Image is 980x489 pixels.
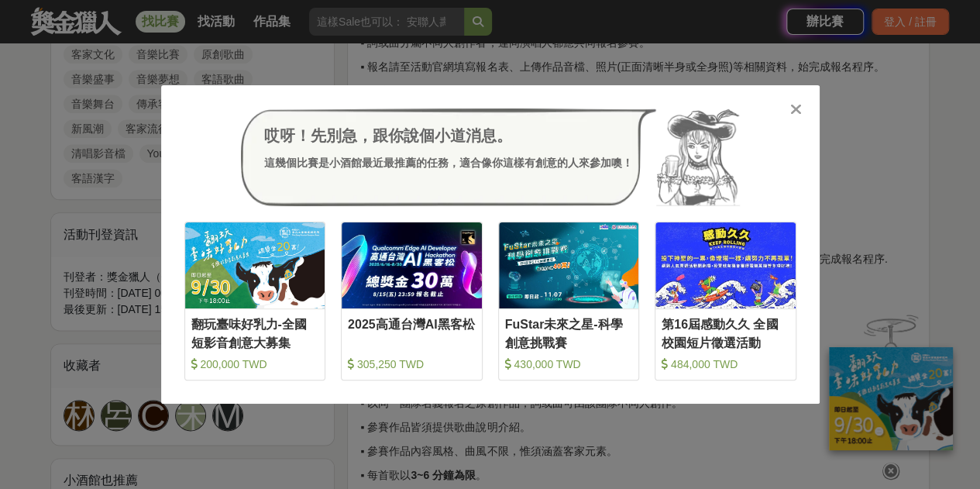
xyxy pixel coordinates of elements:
img: Cover Image [342,222,482,308]
div: 哎呀！先別急，跟你說個小道消息。 [264,124,633,147]
div: 200,000 TWD [191,356,319,372]
a: Cover ImageFuStar未來之星-科學創意挑戰賽 430,000 TWD [498,222,640,381]
a: Cover Image2025高通台灣AI黑客松 305,250 TWD [341,222,483,381]
div: 翻玩臺味好乳力-全國短影音創意大募集 [191,315,319,350]
div: 305,250 TWD [348,356,476,372]
div: 484,000 TWD [662,356,789,372]
div: 第16屆感動久久 全國校園短片徵選活動 [662,315,789,350]
div: FuStar未來之星-科學創意挑戰賽 [505,315,633,350]
img: Cover Image [185,222,325,308]
div: 這幾個比賽是小酒館最近最推薦的任務，適合像你這樣有創意的人來參加噢！ [264,155,633,171]
img: Avatar [656,108,740,206]
div: 430,000 TWD [505,356,633,372]
img: Cover Image [655,222,796,308]
div: 2025高通台灣AI黑客松 [348,315,476,350]
img: Cover Image [499,222,639,308]
a: Cover Image第16屆感動久久 全國校園短片徵選活動 484,000 TWD [655,222,796,381]
a: Cover Image翻玩臺味好乳力-全國短影音創意大募集 200,000 TWD [184,222,326,381]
